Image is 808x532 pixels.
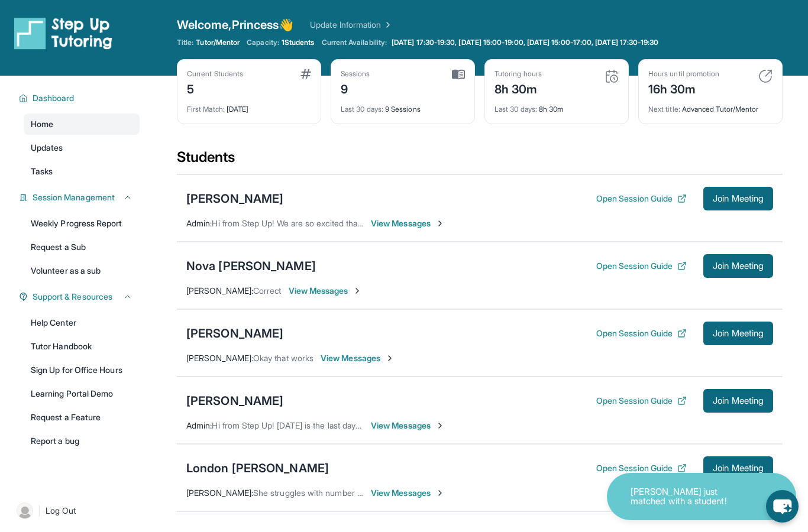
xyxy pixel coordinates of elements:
[186,218,212,228] span: Admin :
[389,38,661,47] a: [DATE] 17:30-19:30, [DATE] 15:00-19:00, [DATE] 15:00-17:00, [DATE] 17:30-19:30
[24,336,140,357] a: Tutor Handbook
[24,430,140,452] a: Report a bug
[282,38,315,47] span: 1 Students
[28,192,132,203] button: Session Management
[341,105,383,113] span: Last 30 days :
[310,19,393,31] a: Update Information
[24,137,140,158] a: Updates
[289,285,363,297] span: View Messages
[186,353,253,363] span: [PERSON_NAME] :
[495,79,542,98] div: 8h 30m
[33,192,115,203] span: Session Management
[605,69,619,83] img: card
[758,69,773,83] img: card
[703,254,773,278] button: Join Meeting
[38,504,41,518] span: |
[713,397,764,404] span: Join Meeting
[24,383,140,404] a: Learning Portal Demo
[596,462,687,474] button: Open Session Guide
[187,69,243,79] div: Current Students
[435,421,445,430] img: Chevron-Right
[713,465,764,472] span: Join Meeting
[24,260,140,281] a: Volunteer as a sub
[186,325,283,342] div: [PERSON_NAME]
[371,218,445,229] span: View Messages
[31,166,53,177] span: Tasks
[648,105,680,113] span: Next title :
[177,17,293,33] span: Welcome, Princess 👋
[703,187,773,210] button: Join Meeting
[24,359,140,381] a: Sign Up for Office Hours
[186,286,253,296] span: [PERSON_NAME] :
[187,79,243,98] div: 5
[33,291,112,303] span: Support & Resources
[33,92,75,104] span: Dashboard
[648,69,719,79] div: Hours until promotion
[247,38,279,47] span: Capacity:
[353,286,362,296] img: Chevron-Right
[703,322,773,345] button: Join Meeting
[596,395,687,407] button: Open Session Guide
[24,236,140,258] a: Request a Sub
[596,327,687,339] button: Open Session Guide
[648,79,719,98] div: 16h 30m
[186,190,283,207] div: [PERSON_NAME]
[28,92,132,104] button: Dashboard
[177,148,783,174] div: Students
[381,19,393,31] img: Chevron Right
[322,38,387,47] span: Current Availability:
[713,262,764,270] span: Join Meeting
[452,69,465,80] img: card
[12,498,140,524] a: |Log Out
[31,118,53,130] span: Home
[631,487,749,507] p: [PERSON_NAME] just matched with a student!
[341,79,370,98] div: 9
[31,142,63,154] span: Updates
[253,286,282,296] span: Correct
[495,105,537,113] span: Last 30 days :
[321,352,395,364] span: View Messages
[392,38,658,47] span: [DATE] 17:30-19:30, [DATE] 15:00-19:00, [DATE] 15:00-17:00, [DATE] 17:30-19:30
[177,38,193,47] span: Title:
[385,353,395,363] img: Chevron-Right
[648,98,773,114] div: Advanced Tutor/Mentor
[24,213,140,234] a: Weekly Progress Report
[253,488,417,498] span: She struggles with number 7 and number 4
[713,195,764,202] span: Join Meeting
[371,420,445,432] span: View Messages
[495,98,619,114] div: 8h 30m
[24,312,140,333] a: Help Center
[435,219,445,228] img: Chevron-Right
[24,407,140,428] a: Request a Feature
[186,420,212,430] span: Admin :
[596,260,687,272] button: Open Session Guide
[341,98,465,114] div: 9 Sessions
[24,113,140,135] a: Home
[14,17,112,50] img: logo
[46,505,76,517] span: Log Out
[186,392,283,409] div: [PERSON_NAME]
[24,161,140,182] a: Tasks
[186,488,253,498] span: [PERSON_NAME] :
[435,488,445,498] img: Chevron-Right
[253,353,313,363] span: Okay that works
[703,389,773,413] button: Join Meeting
[703,456,773,480] button: Join Meeting
[371,487,445,499] span: View Messages
[300,69,311,79] img: card
[341,69,370,79] div: Sessions
[766,490,799,523] button: chat-button
[28,291,132,303] button: Support & Resources
[596,193,687,205] button: Open Session Guide
[187,98,311,114] div: [DATE]
[186,460,329,476] div: London [PERSON_NAME]
[17,502,33,519] img: user-img
[713,330,764,337] span: Join Meeting
[196,38,240,47] span: Tutor/Mentor
[187,105,225,113] span: First Match :
[495,69,542,79] div: Tutoring hours
[186,258,316,274] div: Nova [PERSON_NAME]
